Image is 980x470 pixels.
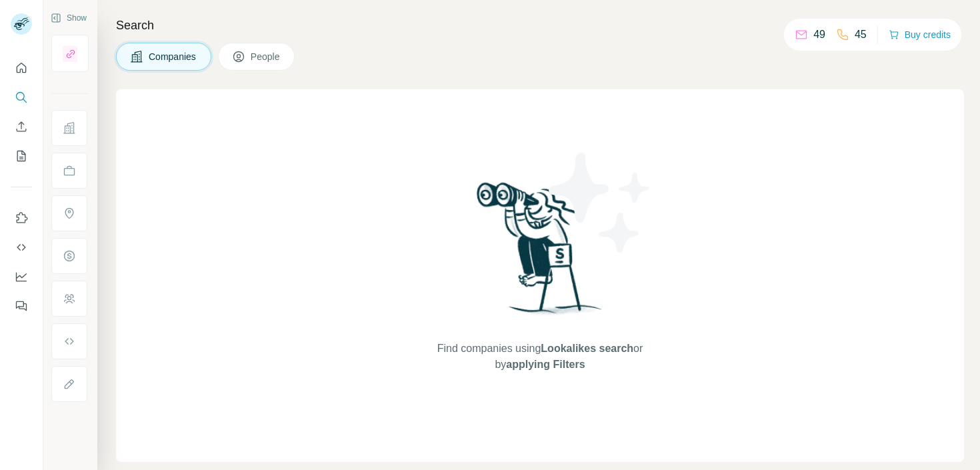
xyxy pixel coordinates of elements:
button: Enrich CSV [11,115,32,139]
button: Show [41,8,96,28]
button: Dashboard [11,265,32,289]
span: People [251,50,281,63]
span: Lookalikes search [541,343,633,354]
p: 49 [813,27,825,43]
img: Surfe Illustration - Woman searching with binoculars [471,179,609,327]
span: applying Filters [506,359,585,370]
h4: Search [116,16,964,35]
button: Buy credits [889,25,951,44]
button: My lists [11,144,32,168]
button: Search [11,85,32,109]
p: 45 [855,27,867,43]
button: Use Surfe on LinkedIn [11,206,32,230]
button: Quick start [11,56,32,80]
button: Use Surfe API [11,235,32,259]
img: Surfe Illustration - Stars [540,143,660,263]
span: Companies [149,50,197,63]
button: Feedback [11,294,32,318]
span: Find companies using or by [433,341,647,373]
